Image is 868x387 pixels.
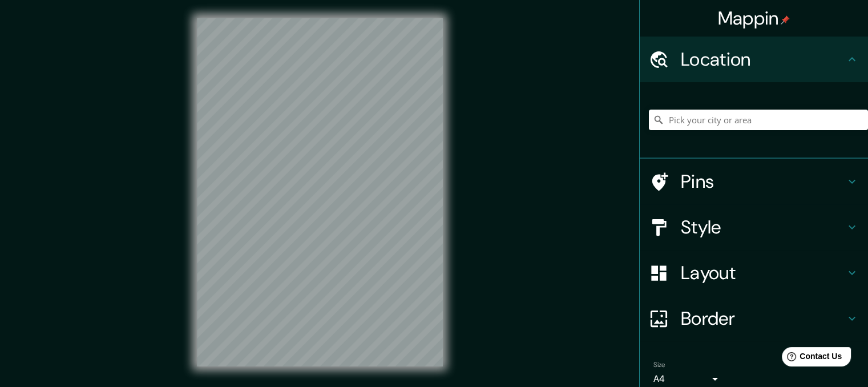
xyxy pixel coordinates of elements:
h4: Pins [681,170,845,193]
h4: Style [681,216,845,239]
img: pin-icon.png [781,15,790,25]
input: Pick your city or area [649,110,868,130]
h4: Layout [681,261,845,284]
label: Size [653,360,665,370]
h4: Location [681,48,845,71]
div: Layout [640,250,868,296]
div: Style [640,204,868,250]
iframe: Help widget launcher [766,342,855,374]
div: Border [640,296,868,341]
h4: Border [681,307,845,330]
div: Location [640,37,868,82]
h4: Mappin [718,7,790,30]
canvas: Map [197,18,443,366]
div: Pins [640,159,868,204]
